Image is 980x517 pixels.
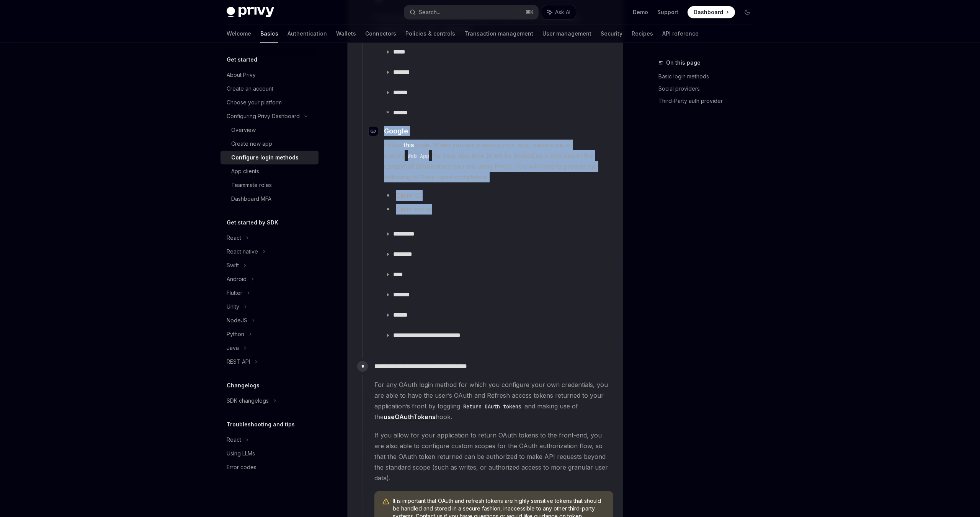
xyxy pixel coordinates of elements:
div: Java [227,343,239,353]
div: Choose your platform [227,98,282,107]
a: Basic login methods [658,70,759,83]
a: Wallets [336,24,356,43]
a: Choose your platform [220,96,318,109]
a: Support [657,8,678,16]
button: Search...⌘K [404,5,538,19]
a: Authentication [287,24,327,43]
a: App clients [220,164,318,178]
a: Security [601,24,622,43]
a: Social providers [658,83,759,95]
span: ⌘ K [526,9,534,15]
a: User management [542,24,591,43]
div: About Privy [227,70,256,80]
a: Configure login methods [220,151,318,164]
a: Create an account [220,82,318,96]
svg: Warning [382,498,390,506]
div: Android [227,275,247,284]
h5: Get started [227,55,257,64]
details: **** *Navigate to headerGoogleFollowthisguide. When you are creating your app, make sure to speci... [375,102,613,224]
div: Error codes [227,463,256,472]
span: If you allow for your application to return OAuth tokens to the front-end, you are also able to c... [374,430,613,483]
span: Follow guide. When you are creating your app, make sure to specify for your app type (it will be ... [384,140,604,182]
a: API reference [662,24,699,43]
div: Using LLMs [227,449,255,458]
div: NodeJS [227,316,247,325]
div: App clients [231,167,259,176]
div: Flutter [227,288,242,298]
a: Connectors [365,24,396,43]
a: Overview [220,123,318,137]
h5: Get started by SDK [227,218,278,227]
div: React native [227,247,258,256]
a: Welcome [227,24,251,43]
a: Navigate to header [369,126,384,136]
div: Create new app [231,139,272,148]
h5: Changelogs [227,381,260,390]
a: useOAuthTokens [384,413,436,421]
span: For any OAuth login method for which you configure your own credentials, you are able to have the... [374,379,613,422]
div: Overview [231,125,256,135]
button: Toggle dark mode [741,6,753,18]
a: Demo [633,8,648,16]
li: Client secret [384,204,604,215]
code: Return OAuth tokens [460,402,524,411]
div: Create an account [227,84,273,93]
div: Python [227,330,244,339]
a: Error codes [220,460,318,474]
a: Third-Party auth provider [658,95,759,107]
div: SDK changelogs [227,396,269,405]
a: About Privy [220,68,318,82]
button: Ask AI [542,5,576,19]
h5: Troubleshooting and tips [227,420,295,429]
a: Create new app [220,137,318,151]
a: Dashboard MFA [220,192,318,206]
div: React [227,435,241,444]
span: On this page [666,58,701,67]
div: React [227,233,241,242]
a: this [403,141,414,149]
div: Configure login methods [231,153,299,162]
div: Unity [227,302,239,311]
img: dark logo [227,7,274,18]
span: Dashboard [694,8,723,16]
a: Teammate roles [220,178,318,192]
a: Policies & controls [405,24,455,43]
a: Recipes [632,24,653,43]
li: Client ID [384,190,604,201]
code: Web App [405,152,432,160]
div: REST API [227,357,250,366]
a: Using LLMs [220,447,318,460]
a: Transaction management [464,24,533,43]
span: Ask AI [555,8,570,16]
a: Basics [260,24,278,43]
div: Swift [227,261,239,270]
div: Search... [419,8,440,17]
div: Dashboard MFA [231,194,271,203]
span: Google [384,126,408,136]
a: Dashboard [688,6,735,18]
div: Teammate roles [231,180,272,190]
div: Configuring Privy Dashboard [227,112,300,121]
